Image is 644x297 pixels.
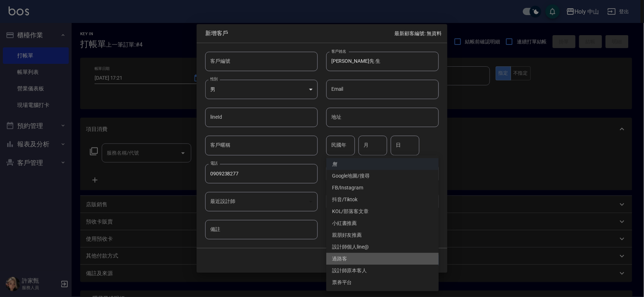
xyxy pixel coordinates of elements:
li: 抖音/Tiktok [326,194,439,206]
li: KOL/部落客文章 [326,206,439,217]
li: 親朋好友推薦 [326,229,439,241]
li: 過路客 [326,253,439,265]
em: 無 [332,160,337,168]
li: 小紅書推薦 [326,217,439,229]
li: 票券平台 [326,277,439,288]
li: 設計師個人line@ [326,241,439,253]
li: Google地圖/搜尋 [326,170,439,182]
li: 設計師原本客人 [326,265,439,277]
li: FB/Instagram [326,182,439,194]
